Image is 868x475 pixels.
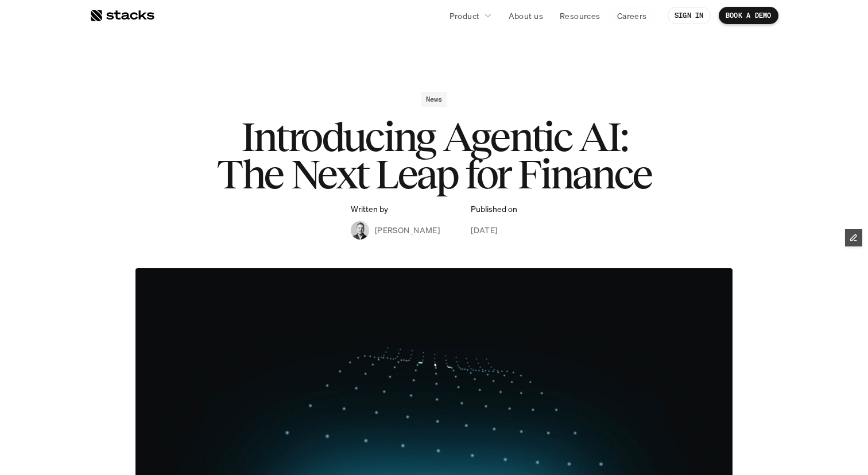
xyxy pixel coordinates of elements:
p: Product [449,10,480,22]
p: Written by [351,204,388,214]
p: Careers [617,10,647,22]
h2: News [426,95,443,103]
p: About us [509,10,543,22]
a: About us [502,5,550,26]
a: SIGN IN [668,7,711,24]
p: [DATE] [471,224,498,236]
a: BOOK A DEMO [719,7,778,24]
img: Albert [351,221,369,240]
p: Published on [471,204,517,214]
button: Edit Framer Content [845,229,862,246]
a: Resources [553,5,607,26]
p: Resources [560,10,600,22]
a: Careers [610,5,654,26]
p: [PERSON_NAME] [375,224,440,236]
h1: Introducing Agentic AI: The Next Leap for Finance [204,118,664,193]
p: SIGN IN [675,11,704,20]
p: BOOK A DEMO [726,11,772,20]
